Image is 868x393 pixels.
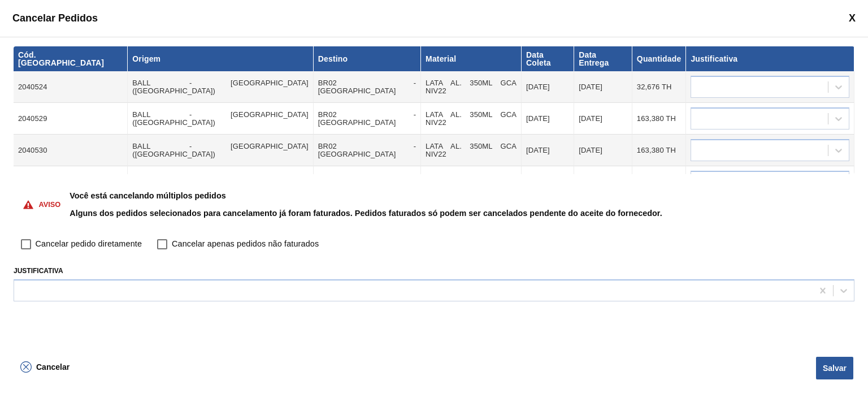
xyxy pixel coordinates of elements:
button: Cancelar [14,356,76,378]
th: Origem [128,46,314,71]
td: [DATE] [574,135,632,166]
td: BR02 - [GEOGRAPHIC_DATA] [314,103,421,135]
span: Cancelar Pedidos [12,12,98,24]
th: Cód. [GEOGRAPHIC_DATA] [14,46,128,71]
p: Alguns dos pedidos selecionados para cancelamento já foram faturados. Pedidos faturados só podem ... [70,209,662,218]
td: [DATE] [574,71,632,103]
td: 163,380 TH [632,166,687,198]
td: 2040530 [14,135,128,166]
td: [DATE] [522,71,574,103]
td: [DATE] [574,103,632,135]
td: 32,676 TH [632,71,687,103]
p: Aviso [38,200,60,209]
th: Data Coleta [522,46,574,71]
span: Cancelar [36,362,70,372]
td: [DATE] [574,166,632,198]
td: BALL - [GEOGRAPHIC_DATA] ([GEOGRAPHIC_DATA]) [128,135,314,166]
td: 2040524 [14,71,128,103]
td: LATA AL. 350ML GCA NIV22 [421,135,522,166]
td: 163,380 TH [632,135,687,166]
label: Justificativa [14,267,63,275]
td: [DATE] [522,103,574,135]
td: LATA AL 350ML PC NIV24 [421,166,522,198]
p: Você está cancelando múltiplos pedidos [70,191,662,200]
button: Salvar [816,357,853,379]
th: Data Entrega [574,46,632,71]
th: Quantidade [632,46,687,71]
span: Cancelar pedido diretamente [36,238,142,251]
td: BALL - [GEOGRAPHIC_DATA] ([GEOGRAPHIC_DATA]) [128,166,314,198]
td: 163,380 TH [632,103,687,135]
th: Justificativa [686,46,854,71]
th: Destino [314,46,421,71]
td: BALL - [GEOGRAPHIC_DATA] ([GEOGRAPHIC_DATA]) [128,71,314,103]
td: [DATE] [522,166,574,198]
td: 2041943 [14,166,128,198]
td: BR02 - [GEOGRAPHIC_DATA] [314,71,421,103]
td: LATA AL. 350ML GCA NIV22 [421,103,522,135]
td: [DATE] [522,135,574,166]
td: 2040529 [14,103,128,135]
td: BALL - [GEOGRAPHIC_DATA] ([GEOGRAPHIC_DATA]) [128,103,314,135]
td: LATA AL. 350ML GCA NIV22 [421,71,522,103]
th: Material [421,46,522,71]
span: Cancelar apenas pedidos não faturados [172,238,319,251]
td: BR02 - [GEOGRAPHIC_DATA] [314,135,421,166]
td: BR02 - [GEOGRAPHIC_DATA] [314,166,421,198]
